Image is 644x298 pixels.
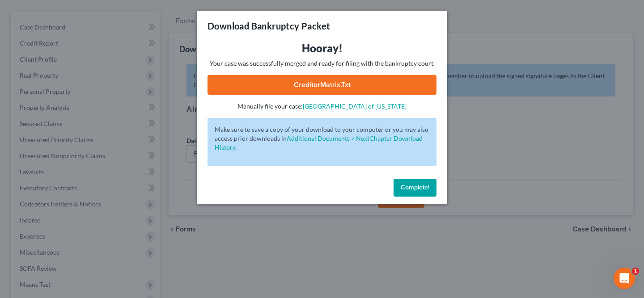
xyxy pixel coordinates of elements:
[208,102,436,111] p: Manually file your case:
[401,184,429,191] span: Complete!
[614,268,635,289] iframe: Intercom live chat
[208,75,436,95] a: CreditorMatrix.txt
[208,59,436,68] p: Your case was successfully merged and ready for filing with the bankruptcy court.
[208,41,436,55] h3: Hooray!
[208,20,330,32] h3: Download Bankruptcy Packet
[632,268,639,275] span: 1
[394,179,436,197] button: Complete!
[303,102,407,110] a: [GEOGRAPHIC_DATA] of [US_STATE]
[215,125,429,152] p: Make sure to save a copy of your download to your computer or you may also access prior downloads in
[215,134,423,151] a: Additional Documents > NextChapter Download History.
